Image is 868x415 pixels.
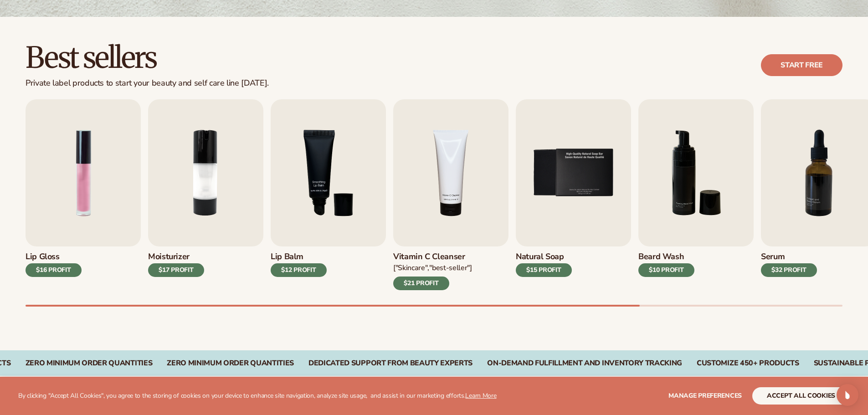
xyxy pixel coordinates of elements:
a: 6 / 9 [638,99,754,290]
h2: Best sellers [26,42,269,73]
div: $15 PROFIT [516,263,572,277]
a: 4 / 9 [393,99,508,290]
a: 5 / 9 [516,99,631,290]
p: By clicking "Accept All Cookies", you agree to the storing of cookies on your device to enhance s... [18,392,497,400]
h3: Serum [761,252,817,262]
h3: Beard Wash [638,252,694,262]
h3: Vitamin C Cleanser [393,252,472,262]
h3: Lip Gloss [26,252,82,262]
div: Private label products to start your beauty and self care line [DATE]. [26,78,269,88]
button: Manage preferences [668,387,742,405]
a: 1 / 9 [26,99,141,290]
span: Manage preferences [668,391,742,400]
div: On-Demand Fulfillment and Inventory Tracking [487,359,682,368]
div: $10 PROFIT [638,263,694,277]
a: Start free [761,54,842,76]
button: accept all cookies [752,387,850,405]
a: Learn More [465,391,496,400]
div: $17 PROFIT [148,263,204,277]
div: Open Intercom Messenger [837,384,858,406]
h3: Natural Soap [516,252,572,262]
div: $12 PROFIT [271,263,327,277]
h3: Lip Balm [271,252,327,262]
div: Zero Minimum Order QuantitieS [26,359,153,368]
div: ["Skincare","Best-seller"] [393,263,472,273]
h3: Moisturizer [148,252,204,262]
div: $21 PROFIT [393,277,449,290]
a: 3 / 9 [271,99,386,290]
div: Zero Minimum Order QuantitieS [167,359,294,368]
a: 2 / 9 [148,99,263,290]
div: Dedicated Support From Beauty Experts [308,359,473,368]
div: CUSTOMIZE 450+ PRODUCTS [697,359,799,368]
div: $16 PROFIT [26,263,82,277]
div: $32 PROFIT [761,263,817,277]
